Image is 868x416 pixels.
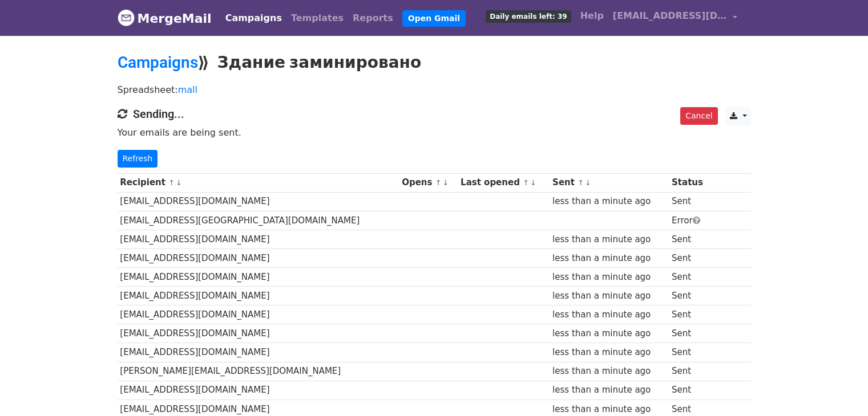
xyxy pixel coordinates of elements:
[669,287,711,305] td: Sent
[669,381,711,399] td: Sent
[811,361,868,416] iframe: Chat Widget
[118,53,198,72] a: Campaigns
[118,84,751,96] p: Spreadsheet:
[552,308,666,321] div: less than a minute ago
[118,173,399,192] th: Recipient
[118,324,399,343] td: [EMAIL_ADDRESS][DOMAIN_NAME]
[118,305,399,324] td: [EMAIL_ADDRESS][DOMAIN_NAME]
[669,211,711,230] td: Error
[550,173,669,192] th: Sent
[348,7,398,30] a: Reports
[118,9,135,26] img: MergeMail logo
[118,192,399,211] td: [EMAIL_ADDRESS][DOMAIN_NAME]
[221,7,286,30] a: Campaigns
[118,381,399,399] td: [EMAIL_ADDRESS][DOMAIN_NAME]
[118,53,751,72] h2: ⟫ Здание заминировано
[176,178,182,187] a: ↓
[669,192,711,211] td: Sent
[585,178,591,187] a: ↓
[481,5,575,27] a: Daily emails left: 39
[118,230,399,248] td: [EMAIL_ADDRESS][DOMAIN_NAME]
[669,362,711,381] td: Sent
[669,268,711,287] td: Sent
[118,343,399,362] td: [EMAIL_ADDRESS][DOMAIN_NAME]
[613,9,727,23] span: [EMAIL_ADDRESS][DOMAIN_NAME]
[118,287,399,305] td: [EMAIL_ADDRESS][DOMAIN_NAME]
[286,7,348,30] a: Templates
[178,84,197,95] a: mall
[552,365,666,378] div: less than a minute ago
[118,6,212,30] a: MergeMail
[669,343,711,362] td: Sent
[435,178,442,187] a: ↑
[458,173,550,192] th: Last opened
[399,173,458,192] th: Opens
[552,271,666,284] div: less than a minute ago
[576,5,608,27] a: Help
[118,107,751,121] h4: Sending...
[669,324,711,343] td: Sent
[552,195,666,208] div: less than a minute ago
[552,384,666,397] div: less than a minute ago
[118,248,399,267] td: [EMAIL_ADDRESS][DOMAIN_NAME]
[680,107,717,125] a: Cancel
[486,10,571,23] span: Daily emails left: 39
[402,10,466,27] a: Open Gmail
[552,233,666,246] div: less than a minute ago
[530,178,536,187] a: ↓
[168,178,175,187] a: ↑
[552,252,666,265] div: less than a minute ago
[552,346,666,359] div: less than a minute ago
[442,178,449,187] a: ↓
[552,289,666,303] div: less than a minute ago
[669,173,711,192] th: Status
[118,211,399,230] td: [EMAIL_ADDRESS][GEOGRAPHIC_DATA][DOMAIN_NAME]
[118,362,399,381] td: [PERSON_NAME][EMAIL_ADDRESS][DOMAIN_NAME]
[552,403,666,416] div: less than a minute ago
[578,178,584,187] a: ↑
[523,178,529,187] a: ↑
[118,268,399,287] td: [EMAIL_ADDRESS][DOMAIN_NAME]
[669,248,711,267] td: Sent
[552,327,666,340] div: less than a minute ago
[118,150,158,168] a: Refresh
[118,127,751,138] p: Your emails are being sent.
[669,230,711,248] td: Sent
[608,5,742,31] a: [EMAIL_ADDRESS][DOMAIN_NAME]
[669,305,711,324] td: Sent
